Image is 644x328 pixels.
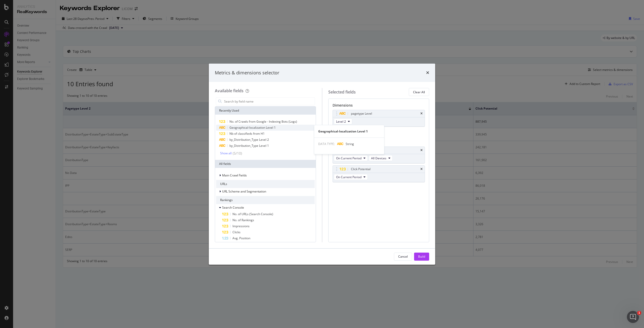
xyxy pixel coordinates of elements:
[222,189,266,194] span: URL Scheme and Segmentation
[232,218,254,222] span: No. of Rankings
[220,152,232,155] div: Show all
[351,167,371,172] div: Click Potential
[369,155,393,161] button: All Devices
[328,89,356,95] div: Selected fields
[420,112,423,115] div: times
[334,155,368,161] button: On Current Period
[314,129,384,133] div: Geographical-localization Level 1
[334,174,368,180] button: On Current Period
[426,70,429,76] div: times
[215,70,279,76] div: Metrics & dimensions selector
[229,137,269,142] span: by_Distribution_Type Level 2
[229,119,297,124] span: No. of Crawls from Google - Indexing Bots (Logs)
[414,253,429,261] button: Build
[318,142,335,146] span: DATA TYPE:
[346,142,354,146] span: String
[232,151,242,156] div: ( 5 / 10 )
[398,254,408,259] div: Cancel
[232,224,250,228] span: Impressions
[222,173,247,177] span: Main Crawl Fields
[627,311,639,323] iframe: Intercom live chat
[333,110,425,127] div: pagetype LeveltimesLevel 2
[232,236,250,240] span: Avg. Position
[229,125,276,130] span: Geographical-localization Level 1
[420,168,423,171] div: times
[333,165,425,182] div: Click PotentialtimesOn Current Period
[333,147,425,163] div: ClickstimesOn Current PeriodAll Devices
[394,253,412,261] button: Cancel
[409,88,429,96] button: Clear All
[637,311,641,315] span: 1
[418,254,425,259] div: Build
[222,205,244,210] span: Search Console
[216,180,315,188] div: URLs
[229,131,265,136] span: Nb of classifieds from H1
[215,107,316,115] div: Recently Used
[336,156,361,160] span: On Current Period
[216,196,315,204] div: Rankings
[413,90,425,94] div: Clear All
[229,144,269,148] span: by_Distribution_Type Level 1
[209,64,435,265] div: modal
[336,175,361,179] span: On Current Period
[215,88,244,93] div: Available fields
[336,119,346,124] span: Level 2
[232,230,240,234] span: Clicks
[371,156,386,160] span: All Devices
[420,149,423,152] div: times
[333,103,425,110] div: Dimensions
[232,212,273,216] span: No. of URLs (Search Console)
[215,160,316,168] div: All fields
[334,118,352,124] button: Level 2
[351,111,372,116] div: pagetype Level
[224,98,315,105] input: Search by field name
